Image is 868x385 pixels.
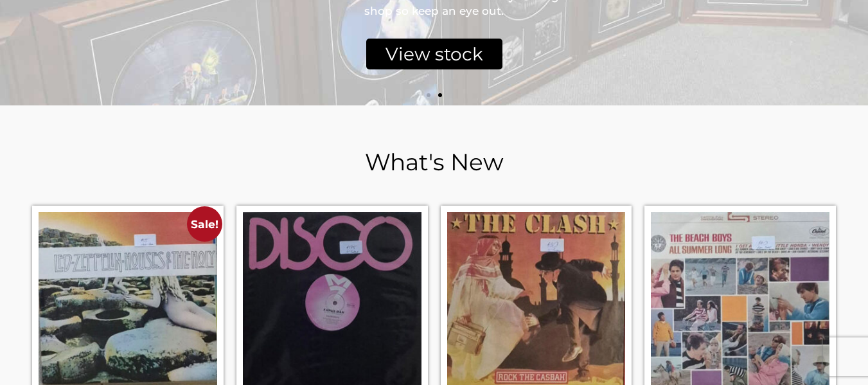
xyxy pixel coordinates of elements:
[32,150,836,174] h2: What's New
[366,39,502,69] div: View stock
[427,93,430,97] span: Go to slide 1
[438,93,442,97] span: Go to slide 2
[187,206,222,242] span: Sale!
